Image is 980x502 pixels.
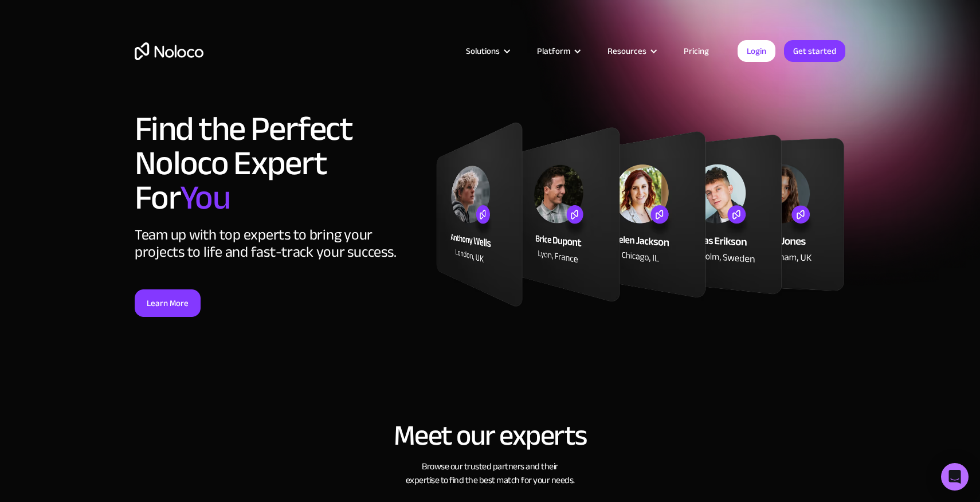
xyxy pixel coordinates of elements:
[593,44,669,58] div: Resources
[135,42,203,60] a: home
[466,44,500,58] div: Solutions
[135,289,201,317] a: Learn More
[135,420,845,451] h2: Meet our experts
[607,44,646,58] div: Resources
[738,40,775,62] a: Login
[941,463,969,491] div: Open Intercom Messenger
[135,112,424,215] h1: Find the Perfect Noloco Expert For
[452,44,523,58] div: Solutions
[135,460,845,487] h3: Browse our trusted partners and their expertise to find the best match for your needs.
[784,40,845,62] a: Get started
[537,44,570,58] div: Platform
[135,226,424,261] div: Team up with top experts to bring your projects to life and fast-track your success.
[669,44,723,58] a: Pricing
[180,166,230,230] span: You
[523,44,593,58] div: Platform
